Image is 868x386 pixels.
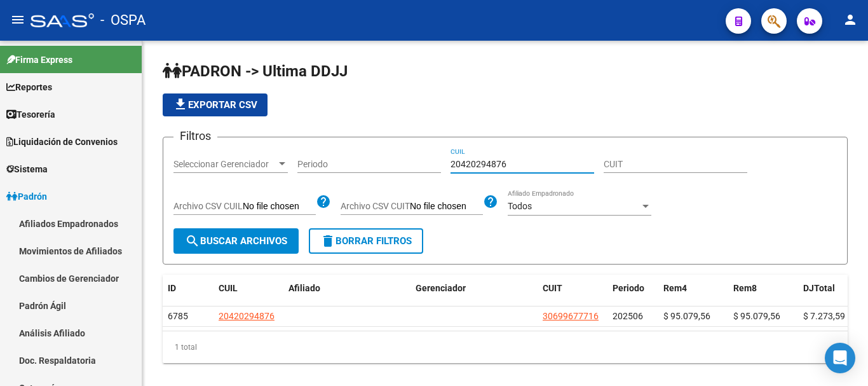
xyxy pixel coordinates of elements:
span: CUIL [219,283,238,293]
mat-icon: file_download [173,97,188,112]
span: Liquidación de Convenios [6,135,118,149]
span: Firma Express [6,53,72,67]
datatable-header-cell: Gerenciador [410,275,538,302]
span: Rem8 [733,283,757,293]
datatable-header-cell: DJTotal [798,275,868,302]
datatable-header-cell: CUIT [538,275,607,302]
span: ID [168,283,176,293]
datatable-header-cell: CUIL [214,275,283,302]
mat-icon: person [843,12,858,27]
span: PADRON -> Ultima DDJJ [163,62,348,80]
button: Exportar CSV [163,93,268,116]
button: Buscar Archivos [173,228,299,254]
span: 6785 [168,311,188,321]
input: Archivo CSV CUIT [410,201,483,212]
span: Exportar CSV [173,99,257,111]
datatable-header-cell: Periodo [607,275,658,302]
span: 20420294876 [219,311,275,321]
div: $ 95.079,56 [733,309,793,324]
span: Todos [508,201,532,211]
span: Buscar Archivos [185,235,287,247]
input: Archivo CSV CUIL [243,201,316,212]
mat-icon: search [185,233,200,249]
div: $ 7.273,59 [803,309,863,324]
span: 202506 [613,311,643,321]
h3: Filtros [173,127,217,145]
div: $ 95.079,56 [663,309,723,324]
span: Archivo CSV CUIT [341,201,410,211]
datatable-header-cell: Afiliado [283,275,410,302]
span: Sistema [6,162,48,176]
mat-icon: help [483,194,498,209]
mat-icon: help [316,194,331,209]
span: Archivo CSV CUIL [173,201,243,211]
mat-icon: delete [320,233,336,249]
span: Gerenciador [416,283,466,293]
span: - OSPA [100,6,146,34]
span: Periodo [613,283,644,293]
mat-icon: menu [10,12,25,27]
span: Tesorería [6,107,55,121]
span: Rem4 [663,283,687,293]
span: CUIT [543,283,562,293]
button: Borrar Filtros [309,228,423,254]
datatable-header-cell: ID [163,275,214,302]
span: 30699677716 [543,311,599,321]
span: Afiliado [288,283,320,293]
span: DJTotal [803,283,835,293]
span: Padrón [6,190,47,203]
div: 1 total [163,331,848,363]
datatable-header-cell: Rem4 [658,275,728,302]
div: Open Intercom Messenger [825,343,855,373]
span: Reportes [6,80,52,94]
datatable-header-cell: Rem8 [728,275,798,302]
span: Borrar Filtros [320,235,412,247]
span: Seleccionar Gerenciador [173,159,276,170]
